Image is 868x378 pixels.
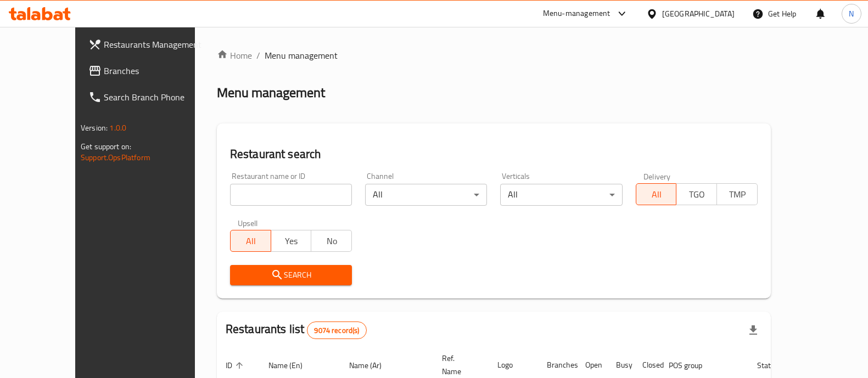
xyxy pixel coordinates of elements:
[265,49,338,62] span: Menu management
[217,49,252,62] a: Home
[239,268,343,282] span: Search
[636,183,677,205] button: All
[226,359,247,372] span: ID
[311,230,352,252] button: No
[235,233,267,249] span: All
[662,8,735,20] div: [GEOGRAPHIC_DATA]
[681,187,713,202] span: TGO
[238,219,258,227] label: Upsell
[104,38,211,51] span: Restaurants Management
[669,359,716,372] span: POS group
[643,172,671,180] label: Delivery
[104,64,211,77] span: Branches
[109,121,126,135] span: 1.0.0
[365,184,487,206] div: All
[80,84,220,110] a: Search Branch Phone
[80,58,220,84] a: Branches
[81,150,150,165] a: Support.OpsPlatform
[740,317,766,343] div: Export file
[721,187,753,202] span: TMP
[276,233,307,249] span: Yes
[256,49,260,62] li: /
[676,183,717,205] button: TGO
[230,265,352,285] button: Search
[500,184,622,206] div: All
[81,139,131,154] span: Get support on:
[442,352,475,378] span: Ref. Name
[268,359,317,372] span: Name (En)
[230,146,758,162] h2: Restaurant search
[271,230,312,252] button: Yes
[230,184,352,206] input: Search for restaurant name or ID..
[226,321,367,339] h2: Restaurants list
[716,183,758,205] button: TMP
[80,31,220,58] a: Restaurants Management
[641,187,673,202] span: All
[849,8,854,20] span: N
[757,359,793,372] span: Status
[217,84,325,101] h2: Menu management
[316,233,348,249] span: No
[349,359,396,372] span: Name (Ar)
[307,325,366,336] span: 9074 record(s)
[230,230,271,252] button: All
[81,121,108,135] span: Version:
[307,321,366,339] div: Total records count
[543,7,611,20] div: Menu-management
[104,91,211,104] span: Search Branch Phone
[217,49,771,62] nav: breadcrumb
